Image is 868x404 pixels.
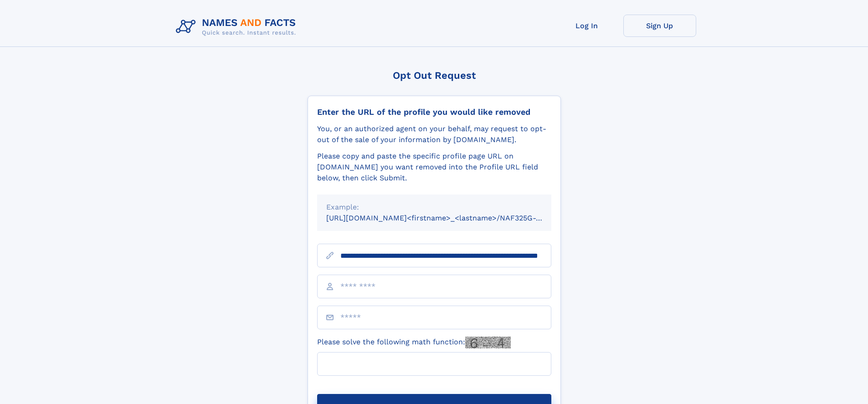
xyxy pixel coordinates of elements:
[550,15,623,37] a: Log In
[317,151,551,184] div: Please copy and paste the specific profile page URL on [DOMAIN_NAME] you want removed into the Pr...
[317,107,551,117] div: Enter the URL of the profile you would like removed
[317,337,511,348] label: Please solve the following math function:
[317,123,551,145] div: You, or an authorized agent on your behalf, may request to opt-out of the sale of your informatio...
[326,202,542,213] div: Example:
[308,70,561,81] div: Opt Out Request
[326,214,569,222] small: [URL][DOMAIN_NAME]<firstname>_<lastname>/NAF325G-xxxxxxxx
[172,15,303,39] img: Logo Names and Facts
[623,15,696,37] a: Sign Up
